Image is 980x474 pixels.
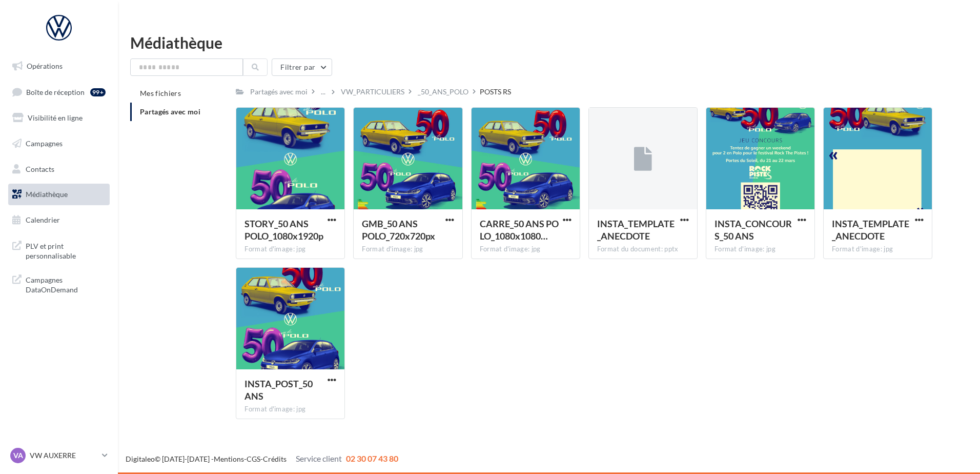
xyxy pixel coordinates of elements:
[26,164,54,173] span: Contacts
[140,89,181,97] span: Mes fichiers
[480,245,571,254] div: Format d'image: jpg
[480,218,559,242] span: CARRE_50 ANS POLO_1080x1080px
[140,107,200,116] span: Partagés avec moi
[26,239,106,261] span: PLV et print personnalisable
[832,218,909,242] span: INSTA_TEMPLATE_ANECDOTE
[418,87,468,97] div: _50_ANS_POLO
[13,450,23,461] span: VA
[714,245,806,254] div: Format d'image: jpg
[6,81,112,103] a: Boîte de réception99+
[27,62,63,70] span: Opérations
[244,378,313,402] span: INSTA_POST_50 ANS
[6,235,112,265] a: PLV et print personnalisable
[362,218,435,242] span: GMB_50 ANS POLO_720x720px
[362,245,454,254] div: Format d'image: jpg
[6,269,112,299] a: Campagnes DataOnDemand
[6,159,112,180] a: Contacts
[319,85,328,99] div: ...
[26,87,85,96] span: Boîte de réception
[6,55,112,77] a: Opérations
[247,455,260,463] a: CGS
[341,87,404,97] div: VW_PARTICULIERS
[6,184,112,205] a: Médiathèque
[26,273,106,295] span: Campagnes DataOnDemand
[714,218,792,242] span: INSTA_CONCOURS_50 ANS
[214,455,244,463] a: Mentions
[126,455,155,463] a: Digitaleo
[26,139,63,148] span: Campagnes
[346,453,398,463] span: 02 30 07 43 80
[6,133,112,154] a: Campagnes
[945,439,970,464] iframe: Intercom live chat
[272,58,332,76] button: Filtrer par
[26,215,60,224] span: Calendrier
[6,209,112,231] a: Calendrier
[244,405,336,414] div: Format d'image: jpg
[26,190,68,199] span: Médiathèque
[244,245,336,254] div: Format d'image: jpg
[30,450,98,461] p: VW AUXERRE
[8,446,110,465] a: VA VW AUXERRE
[480,87,511,97] div: POSTS RS
[832,245,924,254] div: Format d'image: jpg
[130,35,968,50] div: Médiathèque
[263,455,287,463] a: Crédits
[250,87,308,97] div: Partagés avec moi
[244,218,323,242] span: STORY_50 ANS POLO_1080x1920p
[597,218,675,242] span: INSTA_TEMPLATE_ANECDOTE
[6,107,112,129] a: Visibilité en ligne
[28,113,83,122] span: Visibilité en ligne
[90,88,106,96] div: 99+
[597,245,689,254] div: Format du document: pptx
[296,453,342,463] span: Service client
[126,455,398,463] span: © [DATE]-[DATE] - - -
